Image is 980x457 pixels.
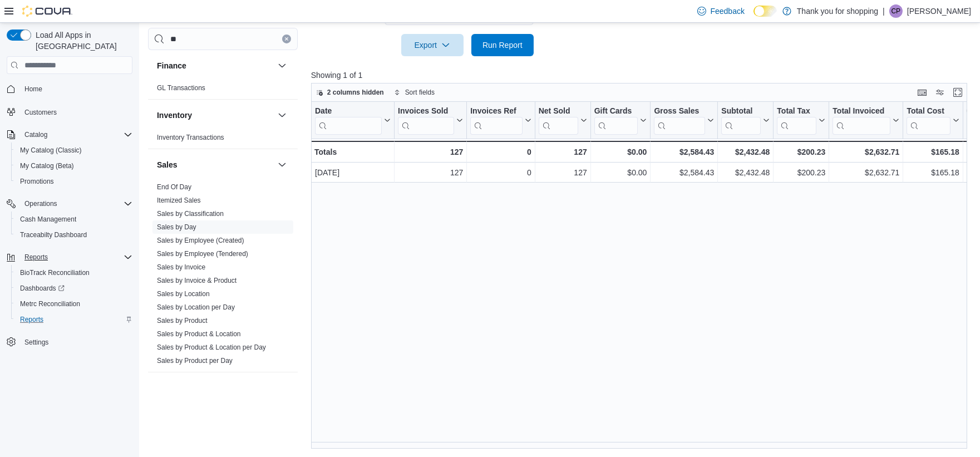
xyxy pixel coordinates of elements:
div: Gross Sales [654,106,705,117]
span: Sales by Classification [157,209,224,218]
button: My Catalog (Classic) [11,142,137,158]
div: $165.18 [907,166,959,179]
span: Dashboards [20,284,65,293]
span: Traceabilty Dashboard [20,230,87,239]
span: My Catalog (Beta) [16,159,132,173]
span: Customers [24,108,57,117]
a: Sales by Product per Day [157,357,233,365]
span: Sales by Product & Location per Day [157,343,266,352]
div: $2,432.48 [721,145,770,159]
a: Sales by Invoice [157,263,205,271]
a: GL Transactions [157,84,205,92]
a: Settings [20,336,53,349]
span: Metrc Reconciliation [16,297,132,311]
span: CP [892,4,901,18]
span: End Of Day [157,183,191,191]
span: Customers [20,105,132,119]
span: Reports [24,253,48,262]
div: $2,632.71 [833,166,899,179]
div: Finance [148,81,298,99]
button: Invoices Sold [398,106,463,135]
a: Sales by Day [157,223,196,231]
span: Sales by Invoice & Product [157,276,237,285]
button: Reports [2,249,137,265]
button: Settings [2,334,137,350]
button: Traceabilty Dashboard [11,227,137,243]
span: Inventory Transactions [157,133,224,142]
span: 2 columns hidden [327,88,384,97]
span: Sales by Location per Day [157,303,235,312]
div: $2,432.48 [721,166,770,179]
a: Sales by Product & Location per Day [157,343,266,351]
span: Home [24,85,42,94]
button: Metrc Reconciliation [11,296,137,312]
a: My Catalog (Beta) [16,159,78,173]
div: Inventory [148,131,298,149]
span: Sales by Employee (Created) [157,236,244,245]
span: Metrc Reconciliation [20,299,80,308]
span: Catalog [20,128,132,141]
span: Sales by Employee (Tendered) [157,249,248,258]
img: Cova [22,6,72,17]
a: Promotions [16,175,58,188]
span: Promotions [16,175,132,188]
span: Settings [24,338,48,347]
span: Sales by Product & Location [157,330,241,338]
span: Sales by Product [157,316,208,325]
button: Inventory [157,110,273,121]
a: Sales by Employee (Tendered) [157,250,248,258]
a: Cash Management [16,213,81,226]
div: Total Cost [907,106,950,135]
div: Caleb Pittman [889,4,903,18]
button: Customers [2,104,137,120]
button: Sales [275,158,289,171]
div: Invoices Ref [470,106,522,117]
div: $2,584.43 [654,145,714,159]
div: $0.00 [594,145,647,159]
button: Total Cost [907,106,959,135]
div: $200.23 [777,166,825,179]
span: Reports [20,250,132,264]
span: My Catalog (Classic) [16,144,132,157]
span: Sales by Day [157,223,196,232]
button: Total Tax [777,106,825,135]
span: Sort fields [405,88,435,97]
span: Export [408,34,457,56]
button: 2 columns hidden [312,86,388,99]
span: Cash Management [16,213,132,226]
div: $200.23 [777,145,825,159]
button: Finance [275,59,289,72]
span: Operations [20,197,132,210]
span: Sales by Location [157,289,210,298]
span: Sales by Product per Day [157,356,233,365]
span: Dashboards [16,282,132,295]
a: Sales by Product [157,317,208,325]
p: | [883,4,885,18]
div: $165.18 [907,145,959,159]
div: Gift Card Sales [594,106,638,135]
button: Display options [933,86,947,99]
div: Subtotal [721,106,761,135]
a: End Of Day [157,183,191,191]
span: Catalog [24,130,47,139]
div: Sales [148,180,298,372]
p: [PERSON_NAME] [907,4,971,18]
div: Invoices Sold [398,106,454,117]
div: Invoices Sold [398,106,454,135]
button: Total Invoiced [833,106,899,135]
div: Total Invoiced [833,106,890,117]
button: Operations [20,197,62,210]
div: Subtotal [721,106,761,117]
div: Total Tax [777,106,816,117]
div: 127 [538,145,587,159]
h3: Sales [157,159,178,170]
button: Enter fullscreen [951,86,964,99]
a: Sales by Location [157,290,210,298]
h3: Finance [157,60,186,71]
div: 127 [398,166,463,179]
a: Sales by Product & Location [157,330,241,338]
button: Date [315,106,391,135]
div: 0 [470,166,531,179]
button: Home [2,81,137,97]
